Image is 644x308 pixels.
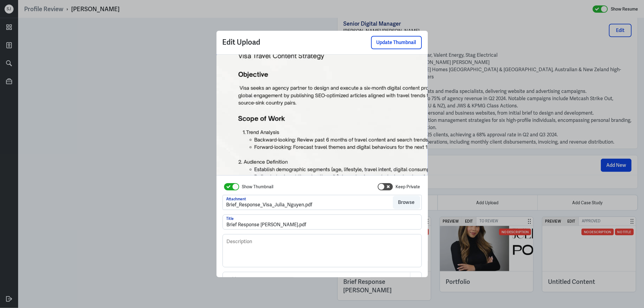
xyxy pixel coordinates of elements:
[216,55,428,175] img: Brief Response Visa_Julia Nguyen.pdf
[371,36,422,49] button: Update Thumbnail
[242,184,274,190] label: Show Thumbnail
[223,215,421,229] input: Title
[226,201,312,208] div: Brief_Response_Visa_Julia_Nguyen.pdf
[223,36,322,49] p: Edit Upload
[393,196,420,209] button: Browse
[396,184,420,190] label: Keep Private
